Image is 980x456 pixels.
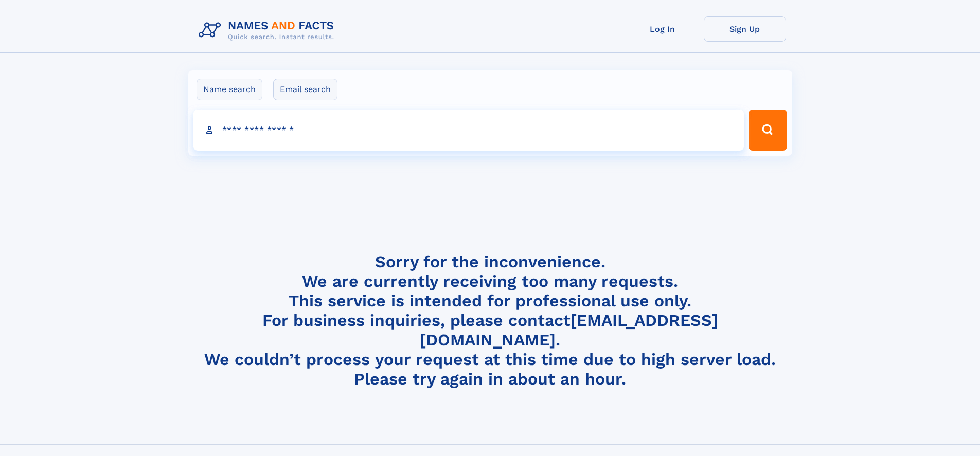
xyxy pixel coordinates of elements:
[749,110,787,151] button: Search Button
[194,16,343,44] img: Logo Names and Facts
[704,16,786,42] a: Sign Up
[420,311,718,350] a: [EMAIL_ADDRESS][DOMAIN_NAME]
[621,16,704,42] a: Log In
[273,79,337,100] label: Email search
[193,110,744,151] input: search input
[194,252,786,389] h4: Sorry for the inconvenience. We are currently receiving too many requests. This service is intend...
[197,79,262,100] label: Name search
